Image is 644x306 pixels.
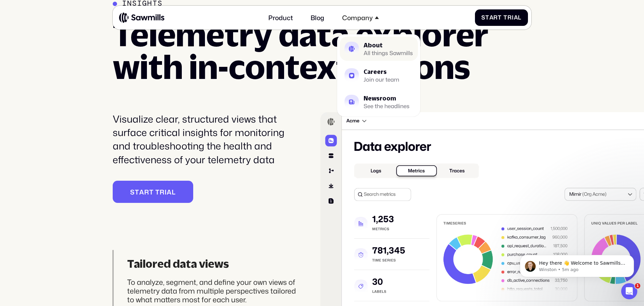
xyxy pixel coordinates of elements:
div: Company [342,14,373,21]
span: a [139,188,144,196]
span: S [481,14,485,21]
div: Company [337,9,383,26]
div: Careers [364,69,399,75]
iframe: Intercom live chat [621,283,637,299]
div: Visualize clear, structured views that surface critical insights for monitoring and troubleshooti... [113,112,298,166]
div: Join our team [364,77,399,82]
span: l [172,188,176,196]
div: Tailored data views [127,257,298,271]
span: S [130,188,135,196]
div: About [364,42,413,48]
div: See the headlines [364,103,410,108]
a: StartTrial [475,9,528,26]
span: T [503,14,507,21]
div: Newsroom [364,95,410,101]
span: r [160,188,165,196]
span: t [485,14,489,21]
nav: Company [337,26,420,117]
span: t [498,14,502,21]
span: r [507,14,512,21]
span: 1 [635,283,640,289]
span: a [489,14,494,21]
span: t [149,188,154,196]
span: a [167,188,172,196]
a: Product [264,9,298,26]
span: T [155,188,160,196]
a: Blog [306,9,329,26]
span: l [518,14,522,21]
span: r [144,188,149,196]
span: r [493,14,498,21]
span: i [512,14,514,21]
div: To analyze, segment, and define your own views of telemetry data from multiple perspectives tailo... [127,278,298,304]
a: StartTrial [113,181,193,203]
a: CareersJoin our team [340,63,418,88]
span: a [514,14,518,21]
a: NewsroomSee the headlines [340,90,418,114]
div: All things Sawmills [364,50,413,55]
iframe: Intercom notifications message [510,241,644,288]
h2: Telemetry data explorer with in-context actions [113,18,499,83]
span: t [135,188,139,196]
a: AboutAll things Sawmills [340,37,418,61]
span: i [165,188,167,196]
